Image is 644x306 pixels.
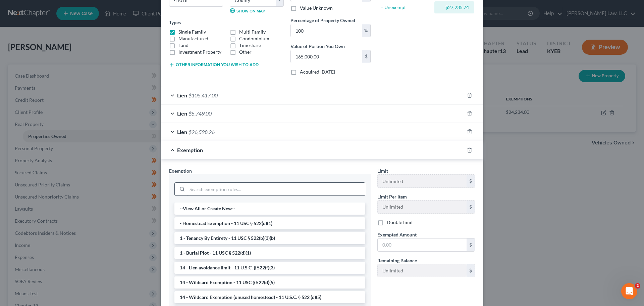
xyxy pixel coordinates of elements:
[177,92,187,98] span: Lien
[377,257,417,264] label: Remaining Balance
[387,219,413,226] label: Double limit
[377,232,417,237] span: Exempted Amount
[169,62,259,68] button: Other information you wish to add
[290,43,345,50] label: Value of Portion You Own
[187,183,365,195] input: Search exemption rules...
[300,69,335,75] label: Acquired [DATE]
[178,42,189,49] label: Land
[290,17,355,24] label: Percentage of Property Owned
[169,19,181,26] label: Types
[189,129,215,135] span: $26,598.26
[177,129,187,135] span: Lien
[362,24,370,37] div: %
[621,283,637,299] iframe: Intercom live chat
[467,264,475,277] div: $
[174,247,365,259] li: 1 - Burial Plot - 11 USC § 522(d)(1)
[467,201,475,213] div: $
[174,262,365,274] li: 14 - Lien avoidance limit - 11 U.S.C. § 522(f)(3)
[635,283,640,289] span: 2
[239,29,266,35] label: Multi Family
[189,110,212,117] span: $5,749.00
[377,168,388,174] span: Limit
[189,92,218,98] span: $105,417.00
[381,4,431,11] div: = Unexempt
[178,35,208,42] label: Manufactured
[300,5,333,11] label: Value Unknown
[378,238,467,251] input: 0.00
[174,203,365,215] li: --View All or Create New--
[440,4,469,11] div: $27,235.74
[169,168,192,174] span: Exemption
[467,175,475,187] div: $
[177,147,203,153] span: Exemption
[174,232,365,244] li: 1 - Tenancy By Entirety - 11 USC § 522(b)(3)(b)
[378,264,467,277] input: --
[174,276,365,289] li: 14 - Wildcard Exemption - 11 USC § 522(d)(5)
[378,175,467,187] input: --
[178,29,206,35] label: Single Family
[177,110,187,117] span: Lien
[239,35,269,42] label: Condominium
[230,8,265,13] a: Show on Map
[291,24,362,37] input: 0.00
[291,50,362,63] input: 0.00
[377,193,407,200] label: Limit Per Item
[239,42,261,49] label: Timeshare
[174,291,365,303] li: 14 - Wildcard Exemption (unused homestead) - 11 U.S.C. § 522 (d)(5)
[378,201,467,213] input: --
[362,50,370,63] div: $
[467,238,475,251] div: $
[239,49,252,55] label: Other
[174,217,365,229] li: - Homestead Exemption - 11 USC § 522(d)(1)
[178,49,221,55] label: Investment Property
